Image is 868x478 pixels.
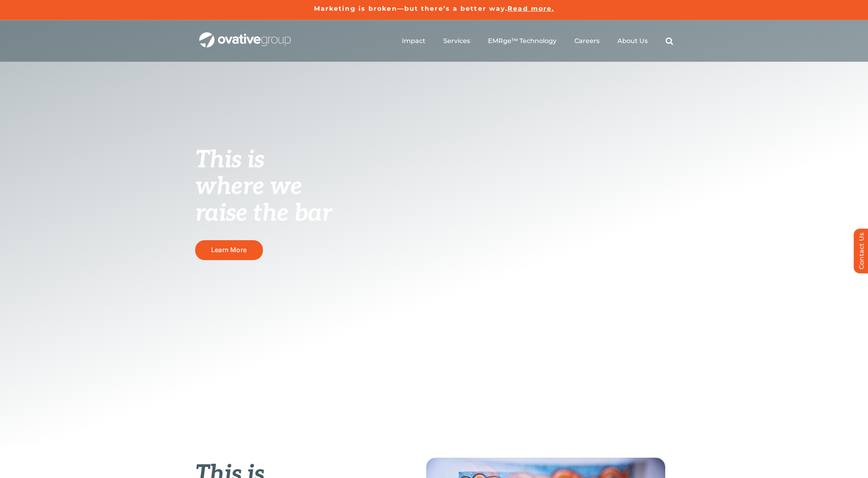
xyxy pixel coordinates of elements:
[507,5,554,12] a: Read more.
[199,31,291,39] a: OG_Full_horizontal_WHT
[617,37,648,45] a: About Us
[195,240,263,260] a: Learn More
[195,146,265,174] span: This is
[402,28,673,54] nav: Menu
[488,37,556,45] a: EMRge™ Technology
[666,37,673,45] a: Search
[195,172,332,228] span: where we raise the bar
[443,37,470,45] a: Services
[402,37,425,45] a: Impact
[314,5,508,12] a: Marketing is broken—but there’s a better way.
[574,37,600,45] a: Careers
[211,246,247,254] span: Learn More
